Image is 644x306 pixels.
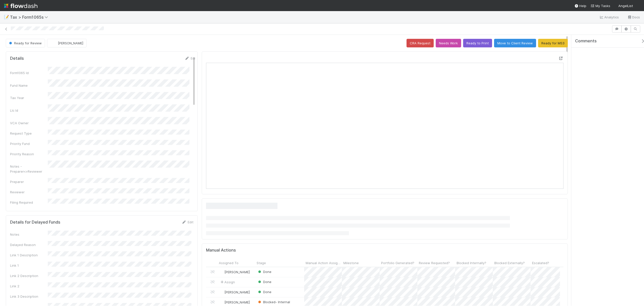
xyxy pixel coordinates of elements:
span: Tax > Form1065s [10,15,51,20]
div: Blocked- Internal [257,299,290,304]
span: [PERSON_NAME] [58,41,83,45]
a: My Tasks [590,3,610,8]
span: AngelList [618,4,633,8]
div: Link 2 [10,284,48,289]
img: avatar_d45d11ee-0024-4901-936f-9df0a9cc3b4e.png [635,4,640,9]
a: Edit [182,220,193,224]
span: Assigned To [219,260,238,265]
div: Tax Year [10,95,48,100]
button: Ready to Print [463,39,492,47]
div: Link 2 Description [10,273,48,278]
span: Stage [257,260,266,265]
span: Done [257,290,271,294]
a: Docs [627,14,640,20]
button: Move to Client Review [494,39,536,47]
img: avatar_cfa6ccaa-c7d9-46b3-b608-2ec56ecf97ad.png [220,290,224,294]
h5: Details for Delayed Funds [10,220,60,225]
div: [PERSON_NAME] [219,269,250,274]
span: 📝 [4,15,9,19]
h5: Details [10,56,24,61]
div: Notes - Preparer<>Reviewer [10,164,48,174]
img: avatar_d45d11ee-0024-4901-936f-9df0a9cc3b4e.png [220,270,224,274]
span: [PERSON_NAME] [224,300,250,304]
div: Done [257,269,271,274]
span: Done [257,280,271,284]
span: Assign [219,280,235,285]
span: Milestone [343,260,359,265]
span: Manual Action Assignment Id [306,260,341,265]
div: Link 3 Description [10,294,48,299]
div: Link 1 [10,263,48,268]
span: My Tasks [590,4,610,8]
div: Filing Required [10,200,48,205]
div: Notes [10,232,48,237]
div: Priority Fund [10,141,48,146]
div: VCA Owner [10,120,48,126]
div: Delayed Reason [10,242,48,247]
span: Blocked- Internal [257,300,290,304]
span: Escalated? [532,260,549,265]
span: Portfolio Generated? [381,260,414,265]
div: Done [257,279,271,284]
button: CRA Request [407,39,434,47]
button: Needs Work [436,39,461,47]
a: Analytics [599,14,619,20]
div: Reviewer [10,190,48,195]
h5: Manual Actions [206,248,236,253]
button: [PERSON_NAME] [47,39,87,47]
div: [PERSON_NAME] [219,300,250,305]
div: Request Type [10,131,48,136]
span: [PERSON_NAME] [224,270,250,274]
div: Form1065 Id [10,70,48,75]
span: Comments [575,39,597,44]
button: Ready for MS3 [538,39,568,47]
span: Blocked Externally? [494,260,525,265]
span: [PERSON_NAME] [224,290,250,294]
span: Blocked Internally? [457,260,486,265]
div: Priority Reason [10,151,48,157]
div: Preparer [10,179,48,184]
a: Edit [185,56,196,60]
span: Done [257,270,271,274]
img: avatar_d45d11ee-0024-4901-936f-9df0a9cc3b4e.png [220,300,224,304]
div: Fund Name [10,83,48,88]
img: logo-inverted-e16ddd16eac7371096b0.svg [4,2,37,10]
span: Review Requested? [419,260,450,265]
img: avatar_d45d11ee-0024-4901-936f-9df0a9cc3b4e.png [51,41,56,46]
div: Llc Id [10,108,48,113]
div: [PERSON_NAME] [219,290,250,295]
div: Link 1 Description [10,253,48,258]
div: Help [574,3,586,8]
